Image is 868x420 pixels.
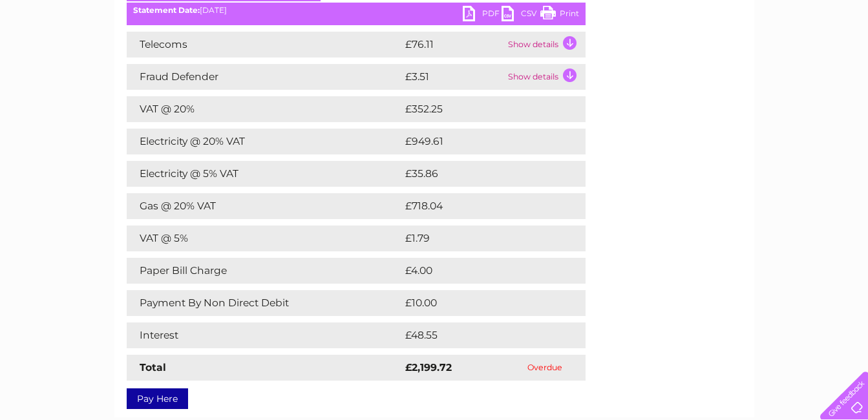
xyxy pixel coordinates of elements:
td: Gas @ 20% VAT [127,193,402,219]
a: Pay Here [127,388,188,409]
td: £76.11 [402,32,505,58]
td: VAT @ 5% [127,226,402,251]
a: Energy [673,55,701,65]
td: Show details [505,32,586,58]
td: Overdue [505,355,586,381]
div: Clear Business is a trading name of Verastar Limited (registered in [GEOGRAPHIC_DATA] No. 3667643... [129,7,740,63]
td: £48.55 [402,322,559,348]
td: VAT @ 20% [127,96,402,122]
td: £10.00 [402,290,559,316]
td: Show details [505,64,586,90]
a: PDF [463,6,502,25]
td: Fraud Defender [127,64,402,90]
div: [DATE] [127,6,586,15]
td: Paper Bill Charge [127,258,402,284]
td: £35.86 [402,161,560,187]
a: Log out [825,55,856,65]
td: £3.51 [402,64,505,90]
a: Print [540,6,579,25]
td: £1.79 [402,226,554,251]
td: Interest [127,322,402,348]
td: £4.00 [402,258,556,284]
a: Contact [782,55,814,65]
td: Electricity @ 5% VAT [127,161,402,187]
a: Water [640,55,665,65]
td: Electricity @ 20% VAT [127,129,402,154]
a: Telecoms [709,55,748,65]
strong: Total [140,361,166,373]
td: £352.25 [402,96,562,122]
a: 0333 014 3131 [624,6,714,23]
a: Blog [756,55,774,65]
td: £949.61 [402,129,562,154]
td: Telecoms [127,32,402,58]
td: Payment By Non Direct Debit [127,290,402,316]
img: logo.png [30,34,96,73]
strong: £2,199.72 [405,361,452,373]
td: £718.04 [402,193,562,219]
a: CSV [502,6,540,25]
b: Statement Date: [133,5,200,15]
